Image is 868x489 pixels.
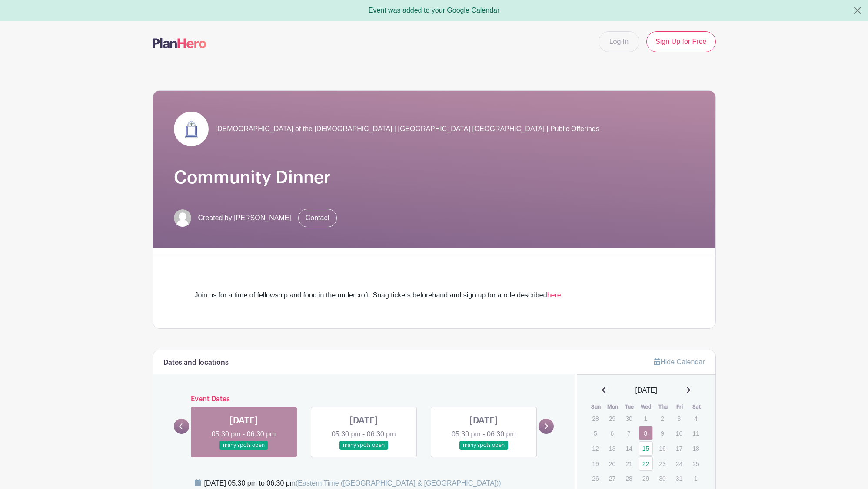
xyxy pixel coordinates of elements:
p: 13 [605,442,619,455]
h6: Dates and locations [163,359,229,367]
p: 17 [672,442,686,455]
p: 26 [588,472,602,485]
p: 23 [655,457,669,470]
span: [DATE] [635,385,657,396]
span: [DEMOGRAPHIC_DATA] of the [DEMOGRAPHIC_DATA] | [GEOGRAPHIC_DATA] [GEOGRAPHIC_DATA] | Public Offer... [216,124,599,134]
p: 31 [672,472,686,485]
span: Created by [PERSON_NAME] [198,213,291,223]
p: 30 [655,472,669,485]
th: Mon [605,403,622,411]
th: Sat [688,403,705,411]
p: 10 [672,426,686,440]
p: 25 [688,457,703,470]
p: 14 [622,442,636,455]
th: Tue [621,403,638,411]
img: logo-507f7623f17ff9eddc593b1ce0a138ce2505c220e1c5a4e2b4648c50719b7d32.svg [153,38,206,48]
p: 18 [688,442,703,455]
a: 8 [639,426,653,440]
a: Sign Up for Free [646,31,715,52]
div: [DATE] 05:30 pm to 06:30 pm [204,478,501,489]
p: 12 [588,442,602,455]
p: 30 [622,412,636,425]
div: Join us for a time of fellowship and food in the undercroft. Snag tickets beforehand and sign up ... [195,290,674,301]
span: (Eastern Time ([GEOGRAPHIC_DATA] & [GEOGRAPHIC_DATA])) [296,479,501,487]
th: Fri [672,403,688,411]
a: here [547,291,561,299]
p: 7 [622,426,636,440]
th: Thu [655,403,672,411]
p: 6 [605,426,619,440]
img: default-ce2991bfa6775e67f084385cd625a349d9dcbb7a52a09fb2fda1e96e2d18dcdb.png [174,209,191,227]
a: Log In [599,31,639,52]
p: 1 [639,412,653,425]
a: 22 [639,456,653,471]
th: Wed [638,403,655,411]
a: 15 [639,441,653,456]
p: 1 [688,472,703,485]
p: 2 [655,412,669,425]
p: 16 [655,442,669,455]
p: 5 [588,426,602,440]
h6: Event Dates [189,395,539,403]
a: Hide Calendar [654,358,705,366]
p: 9 [655,426,669,440]
p: 24 [672,457,686,470]
p: 27 [605,472,619,485]
p: 11 [688,426,703,440]
p: 29 [639,472,653,485]
p: 3 [672,412,686,425]
p: 20 [605,457,619,470]
h1: Community Dinner [174,167,695,188]
p: 19 [588,457,602,470]
th: Sun [588,403,605,411]
p: 29 [605,412,619,425]
p: 4 [688,412,703,425]
p: 28 [622,472,636,485]
p: 28 [588,412,602,425]
a: Contact [298,209,337,227]
img: Doors3.jpg [174,112,209,146]
p: 21 [622,457,636,470]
